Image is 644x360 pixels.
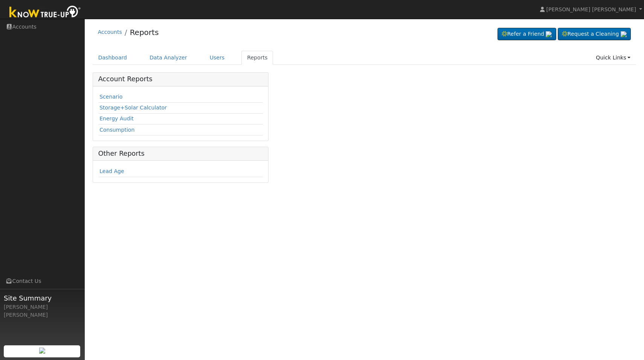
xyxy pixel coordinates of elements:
a: Data Analyzer [144,51,193,65]
a: Consumption [99,127,134,133]
a: Users [204,51,230,65]
a: Accounts [98,29,122,35]
a: Scenario [99,94,122,100]
h5: Account Reports [98,75,263,83]
a: Lead Age [99,168,124,174]
a: Quick Links [590,51,636,65]
img: retrieve [621,31,627,37]
img: retrieve [39,348,45,354]
a: Energy Audit [99,115,134,122]
span: [PERSON_NAME] [PERSON_NAME] [546,6,636,12]
a: Reports [130,28,159,37]
a: Reports [241,51,273,65]
span: Site Summary [4,293,81,303]
div: [PERSON_NAME] [PERSON_NAME] [4,303,81,319]
a: Dashboard [93,51,133,65]
img: retrieve [546,31,552,37]
a: Refer a Friend [497,28,556,41]
a: Storage+Solar Calculator [99,105,167,111]
a: Request a Cleaning [558,28,631,41]
h5: Other Reports [98,150,263,158]
img: Know True-Up [6,4,85,21]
